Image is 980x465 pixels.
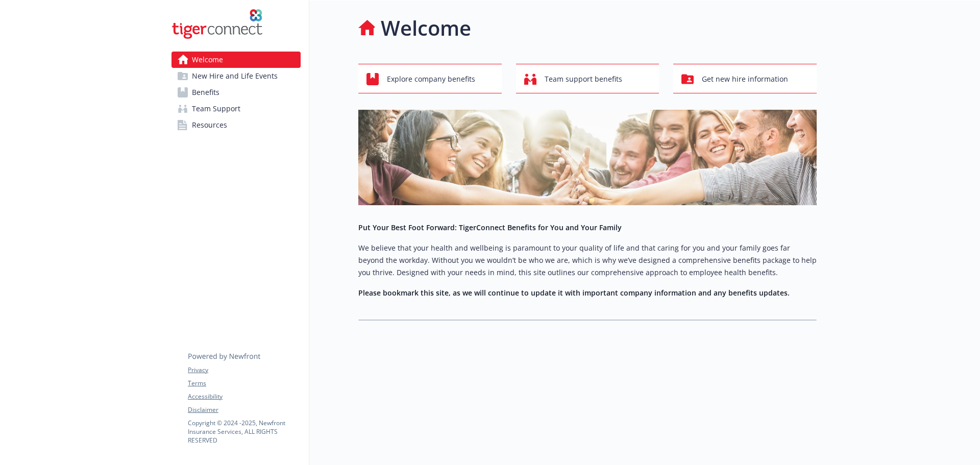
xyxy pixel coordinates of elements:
[702,69,788,89] span: Get new hire information
[192,84,219,101] span: Benefits
[188,405,300,414] a: Disclaimer
[381,13,471,43] h1: Welcome
[171,52,301,68] a: Welcome
[358,223,622,232] strong: Put Your Best Foot Forward: TigerConnect Benefits for You and Your Family
[358,110,817,205] img: overview page banner
[171,101,301,117] a: Team Support
[192,117,227,133] span: Resources
[171,68,301,84] a: New Hire and Life Events
[171,84,301,101] a: Benefits
[192,68,278,84] span: New Hire and Life Events
[188,419,300,445] p: Copyright © 2024 - 2025 , Newfront Insurance Services, ALL RIGHTS RESERVED
[673,64,817,93] button: Get new hire information
[192,101,240,117] span: Team Support
[516,64,659,93] button: Team support benefits
[358,288,790,298] strong: Please bookmark this site, as we will continue to update it with important company information an...
[171,117,301,133] a: Resources
[387,69,475,89] span: Explore company benefits
[545,69,622,89] span: Team support benefits
[358,64,502,93] button: Explore company benefits
[188,392,300,401] a: Accessibility
[188,365,300,375] a: Privacy
[188,379,300,388] a: Terms
[192,52,223,68] span: Welcome
[358,242,817,279] p: We believe that your health and wellbeing is paramount to your quality of life and that caring fo...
